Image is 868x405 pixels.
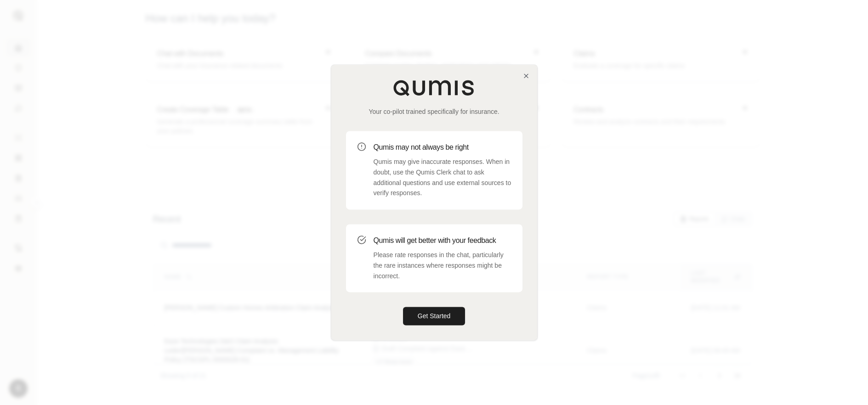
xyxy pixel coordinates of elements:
[393,79,476,96] img: Qumis Logo
[374,157,511,198] p: Qumis may give inaccurate responses. When in doubt, use the Qumis Clerk chat to ask additional qu...
[374,142,511,153] h3: Qumis may not always be right
[374,235,511,246] h3: Qumis will get better with your feedback
[403,307,465,326] button: Get Started
[346,107,522,116] p: Your co-pilot trained specifically for insurance.
[374,250,511,281] p: Please rate responses in the chat, particularly the rare instances where responses might be incor...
